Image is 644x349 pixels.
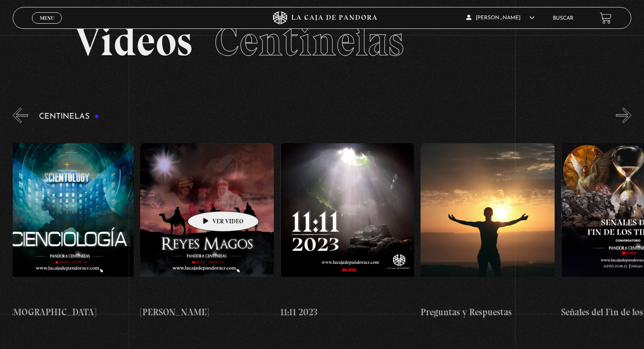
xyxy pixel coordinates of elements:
[280,130,414,333] a: 11:11 2023
[214,16,404,66] span: Centinelas
[140,130,274,333] a: [PERSON_NAME]
[40,15,54,21] span: Menu
[37,23,57,29] span: Cerrar
[140,305,274,319] h4: [PERSON_NAME]
[421,130,554,333] a: Preguntas y Respuestas
[421,305,554,319] h4: Preguntas y Respuestas
[466,15,534,21] span: [PERSON_NAME]
[75,21,570,62] h2: Videos
[616,108,631,123] button: Next
[13,108,28,123] button: Previous
[600,12,612,24] a: View your shopping cart
[39,113,99,121] h3: Centinelas
[553,16,573,21] a: Buscar
[280,305,414,319] h4: 11:11 2023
